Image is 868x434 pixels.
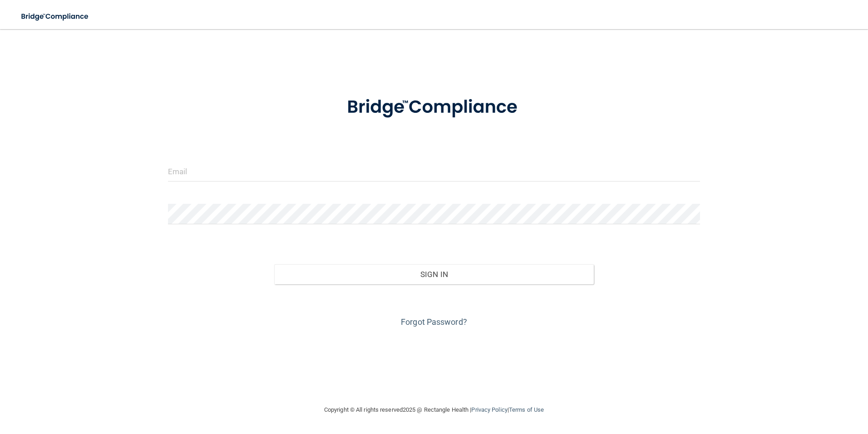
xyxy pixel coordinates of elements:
[274,264,594,284] button: Sign In
[509,406,544,413] a: Terms of Use
[168,161,700,182] input: Email
[14,7,97,26] img: bridge_compliance_login_screen.278c3ca4.svg
[328,84,540,131] img: bridge_compliance_login_screen.278c3ca4.svg
[401,317,467,327] a: Forgot Password?
[268,395,600,424] div: Copyright © All rights reserved 2025 @ Rectangle Health | |
[471,406,507,413] a: Privacy Policy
